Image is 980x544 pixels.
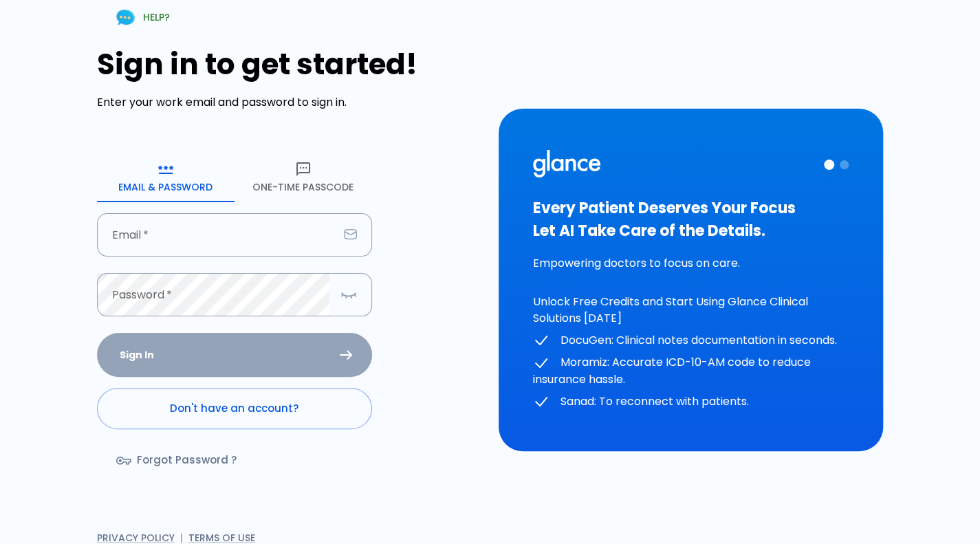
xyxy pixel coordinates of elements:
button: Email & Password [97,153,235,202]
p: Unlock Free Credits and Start Using Glance Clinical Solutions [DATE] [533,294,849,327]
button: One-Time Passcode [235,153,372,202]
p: Moramiz: Accurate ICD-10-AM code to reduce insurance hassle. [533,354,849,388]
p: DocuGen: Clinical notes documentation in seconds. [533,332,849,349]
a: Don't have an account? [97,388,372,429]
p: Sanad: To reconnect with patients. [533,393,849,411]
input: dr.ahmed@clinic.com [97,213,338,257]
p: Empowering doctors to focus on care. [533,255,849,272]
h3: Every Patient Deserves Your Focus Let AI Take Care of the Details. [533,197,849,242]
h1: Sign in to get started! [97,47,482,81]
p: Enter your work email and password to sign in. [97,94,482,111]
img: Chat Support [113,6,138,30]
a: Forgot Password ? [97,440,259,480]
